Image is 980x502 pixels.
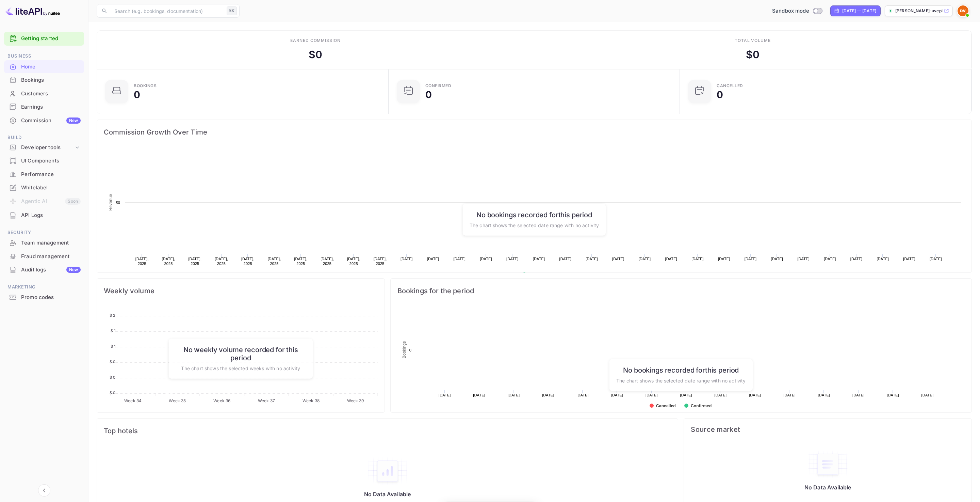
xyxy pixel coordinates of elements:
[772,7,809,15] span: Sandbox mode
[374,257,387,266] text: [DATE], 2025
[769,7,825,15] div: Switch to Production mode
[473,393,485,397] text: [DATE]
[347,398,364,403] tspan: Week 39
[425,90,432,99] div: 0
[903,257,915,261] text: [DATE]
[290,37,341,44] div: Earned commission
[735,37,771,44] div: Total volume
[783,393,796,397] text: [DATE]
[21,35,81,43] a: Getting started
[691,425,965,434] span: Source market
[21,239,81,247] div: Team management
[850,257,863,261] text: [DATE]
[176,345,306,362] h6: No weekly volume recorded for this period
[559,257,572,261] text: [DATE]
[4,250,84,263] div: Fraud management
[110,390,115,395] tspan: $ 0
[4,100,84,114] div: Earnings
[529,272,546,277] text: Revenue
[958,5,968,16] img: Dennis Vichikov
[21,157,81,165] div: UI Components
[402,341,407,359] text: Bookings
[824,257,836,261] text: [DATE]
[4,283,84,291] span: Marketing
[507,393,520,397] text: [DATE]
[309,47,322,62] div: $ 0
[258,398,275,403] tspan: Week 37
[4,291,84,304] div: Promo codes
[4,114,84,127] a: CommissionNew
[691,404,712,408] text: Confirmed
[104,425,671,436] span: Top hotels
[169,398,186,403] tspan: Week 35
[21,171,81,178] div: Performance
[818,393,830,397] text: [DATE]
[321,257,334,266] text: [DATE], 2025
[771,257,783,261] text: [DATE]
[4,229,84,236] span: Security
[4,52,84,60] span: Business
[797,257,810,261] text: [DATE]
[110,4,224,18] input: Search (e.g. bookings, documentation)
[4,142,84,154] div: Developer tools
[425,84,452,88] div: Confirmed
[470,210,599,219] h6: No bookings recorded for this period
[4,32,84,46] div: Getting started
[21,144,74,152] div: Developer tools
[930,257,942,261] text: [DATE]
[38,484,50,497] button: Collapse navigation
[749,393,761,397] text: [DATE]
[4,263,84,276] a: Audit logsNew
[542,393,554,397] text: [DATE]
[4,154,84,167] a: UI Components
[227,6,237,15] div: ⌘K
[135,257,149,266] text: [DATE], 2025
[895,8,943,14] p: [PERSON_NAME]-uvepl....
[616,377,746,384] p: The chart shows the selected date range with no activity
[533,257,545,261] text: [DATE]
[364,491,411,498] p: No Data Available
[842,8,876,14] div: [DATE] — [DATE]
[480,257,492,261] text: [DATE]
[4,181,84,194] div: Whitelabel
[4,100,84,113] a: Earnings
[21,90,81,98] div: Customers
[807,450,848,479] img: empty-state-table.svg
[680,393,692,397] text: [DATE]
[717,84,743,88] div: CANCELLED
[213,398,230,403] tspan: Week 36
[4,263,84,277] div: Audit logsNew
[4,168,84,181] div: Performance
[347,257,360,266] text: [DATE], 2025
[397,285,965,296] span: Bookings for the period
[427,257,439,261] text: [DATE]
[639,257,651,261] text: [DATE]
[134,84,157,88] div: Bookings
[294,257,307,266] text: [DATE], 2025
[714,393,726,397] text: [DATE]
[104,127,965,138] span: Commission Growth Over Time
[665,257,677,261] text: [DATE]
[110,313,115,318] tspan: $ 2
[268,257,281,266] text: [DATE], 2025
[124,398,142,403] tspan: Week 34
[401,257,413,261] text: [DATE]
[921,393,933,397] text: [DATE]
[804,484,851,491] p: No Data Available
[4,181,84,194] a: Whitelabel
[4,236,84,249] a: Team management
[717,90,723,99] div: 0
[5,5,60,16] img: LiteAPI logo
[616,366,746,374] h6: No bookings recorded for this period
[21,76,81,84] div: Bookings
[188,257,201,266] text: [DATE], 2025
[4,154,84,168] div: UI Components
[470,221,599,229] p: The chart shows the selected date range with no activity
[656,404,676,408] text: Cancelled
[4,87,84,100] div: Customers
[21,63,81,71] div: Home
[586,257,598,261] text: [DATE]
[66,267,81,273] div: New
[215,257,228,266] text: [DATE], 2025
[134,90,140,99] div: 0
